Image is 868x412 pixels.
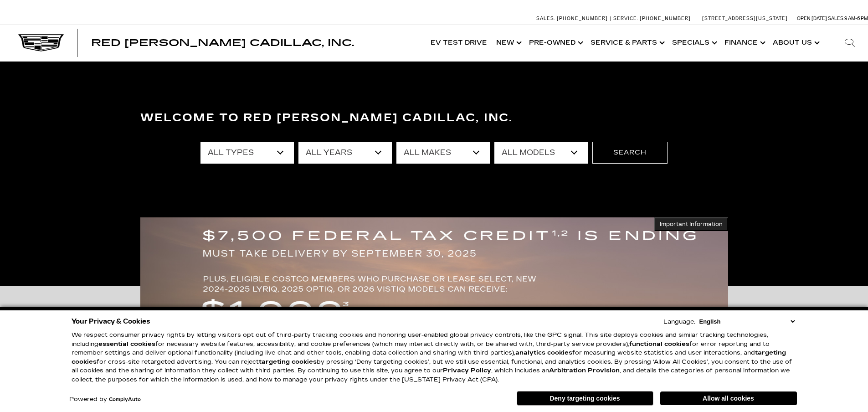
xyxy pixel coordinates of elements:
[797,15,827,21] span: Open [DATE]
[536,16,610,21] a: Sales: [PHONE_NUMBER]
[586,25,668,61] a: Service & Parts
[549,367,620,374] strong: Arbitration Provision
[69,397,141,402] div: Powered by
[515,349,572,356] strong: analytics cookies
[668,25,720,61] a: Specials
[492,25,524,61] a: New
[629,340,689,348] strong: functional cookies
[844,15,868,21] span: 9 AM-6 PM
[517,391,653,406] button: Deny targeting cookies
[72,315,150,328] span: Your Privacy & Cookies
[200,142,294,164] select: Filter by type
[654,217,728,231] button: Important Information
[91,37,354,48] span: Red [PERSON_NAME] Cadillac, Inc.
[494,142,588,164] select: Filter by model
[720,25,768,61] a: Finance
[109,397,141,402] a: ComplyAuto
[72,331,797,384] p: We respect consumer privacy rights by letting visitors opt out of third-party tracking cookies an...
[536,15,555,21] span: Sales:
[72,349,786,366] strong: targeting cookies
[697,317,797,326] select: Language Select
[91,38,354,47] a: Red [PERSON_NAME] Cadillac, Inc.
[660,391,797,405] button: Allow all cookies
[140,109,728,127] h3: Welcome to Red [PERSON_NAME] Cadillac, Inc.
[610,16,693,21] a: Service: [PHONE_NUMBER]
[443,367,491,374] a: Privacy Policy
[396,142,490,164] select: Filter by make
[613,15,638,21] span: Service:
[660,221,723,228] span: Important Information
[98,340,155,348] strong: essential cookies
[828,15,844,21] span: Sales:
[259,358,317,366] strong: targeting cookies
[426,25,492,61] a: EV Test Drive
[18,34,64,51] img: Cadillac Dark Logo with Cadillac White Text
[663,319,695,325] div: Language:
[557,15,608,21] span: [PHONE_NUMBER]
[524,25,586,61] a: Pre-Owned
[768,25,822,61] a: About Us
[702,15,788,21] a: [STREET_ADDRESS][US_STATE]
[592,142,668,164] button: Search
[298,142,392,164] select: Filter by year
[640,15,691,21] span: [PHONE_NUMBER]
